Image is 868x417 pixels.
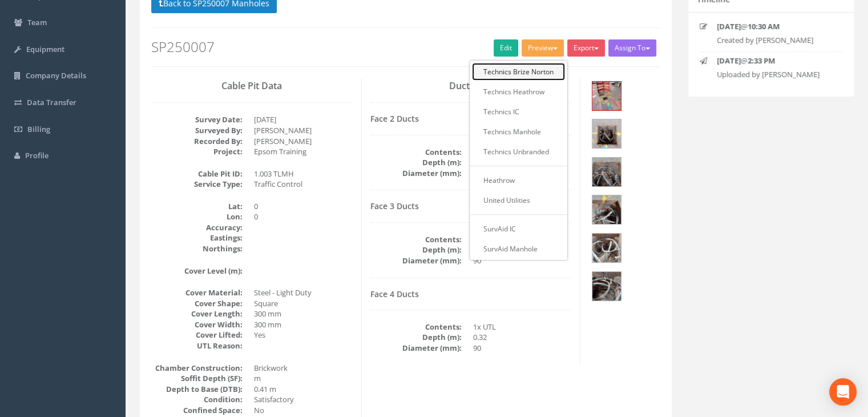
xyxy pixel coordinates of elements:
[254,146,353,157] dd: Epsom Training
[494,39,518,57] a: Edit
[592,234,621,262] img: 882cd8b2-6267-caa0-3b93-74208e748b0b_5e2a16bc-1df5-7e61-cacc-25f5fd46b7db_thumb.jpg
[592,158,621,186] img: 882cd8b2-6267-caa0-3b93-74208e748b0b_c25261c5-e5d6-4477-b9c0-cc35aba0f193_thumb.jpg
[254,384,353,395] dd: 0.41 m
[254,394,353,405] dd: Satisfactory
[254,330,353,340] dd: Yes
[717,55,741,66] strong: [DATE]
[717,69,833,80] p: Uploaded by [PERSON_NAME]
[592,82,621,110] img: 882cd8b2-6267-caa0-3b93-74208e748b0b_f6e198be-68d4-8782-c9cb-999f1158f8ea_thumb.jpg
[370,202,572,210] h4: Face 3 Ducts
[151,232,243,243] dt: Eastings:
[254,125,353,136] dd: [PERSON_NAME]
[151,340,243,351] dt: UTL Reason:
[370,157,462,168] dt: Depth (m):
[151,201,243,212] dt: Lat:
[473,322,572,332] dd: 1x UTL
[717,21,741,31] strong: [DATE]
[254,308,353,319] dd: 300 mm
[151,39,660,54] h2: SP250007
[370,81,572,91] h3: Duct Data
[254,363,353,374] dd: Brickwork
[254,373,353,384] dd: m
[370,343,462,354] dt: Diameter (mm):
[151,287,243,298] dt: Cover Material:
[472,123,565,141] a: Technics Manhole
[254,319,353,330] dd: 300 mm
[567,39,605,57] button: Export
[25,150,49,161] span: Profile
[254,298,353,309] dd: Square
[254,405,353,416] dd: No
[748,55,775,66] strong: 2:33 PM
[254,114,353,125] dd: [DATE]
[151,298,243,309] dt: Cover Shape:
[151,125,243,136] dt: Surveyed By:
[472,83,565,101] a: Technics Heathrow
[472,191,565,209] a: United Utilities
[151,81,353,91] h3: Cable Pit Data
[254,211,353,222] dd: 0
[27,124,50,134] span: Billing
[151,179,243,190] dt: Service Type:
[151,384,243,395] dt: Depth to Base (DTB):
[472,171,565,189] a: Heathrow
[151,146,243,157] dt: Project:
[26,44,64,54] span: Equipment
[473,332,572,343] dd: 0.32
[254,169,353,179] dd: 1.003 TLMH
[151,308,243,319] dt: Cover Length:
[151,211,243,222] dt: Lon:
[522,39,564,57] button: Preview
[370,114,572,123] h4: Face 2 Ducts
[608,39,656,57] button: Assign To
[717,55,833,66] p: @
[370,290,572,298] h4: Face 4 Ducts
[151,114,243,125] dt: Survey Date:
[27,97,76,107] span: Data Transfer
[717,35,833,46] p: Created by [PERSON_NAME]
[370,322,462,332] dt: Contents:
[370,332,462,343] dt: Depth (m):
[151,330,243,340] dt: Cover Lifted:
[592,119,621,148] img: 882cd8b2-6267-caa0-3b93-74208e748b0b_0d18d19a-a174-e867-cb9c-75afb4b379de_thumb.jpg
[26,70,86,81] span: Company Details
[472,103,565,121] a: Technics IC
[473,343,572,354] dd: 90
[472,220,565,238] a: SurvAid IC
[151,222,243,233] dt: Accuracy:
[370,147,462,158] dt: Contents:
[151,363,243,374] dt: Chamber Construction:
[472,63,565,81] a: Technics Brize Norton
[151,169,243,179] dt: Cable Pit ID:
[151,373,243,384] dt: Soffit Depth (SF):
[370,244,462,255] dt: Depth (m):
[473,255,572,266] dd: 90
[151,136,243,147] dt: Recorded By:
[370,168,462,179] dt: Diameter (mm):
[254,201,353,212] dd: 0
[592,272,621,300] img: 882cd8b2-6267-caa0-3b93-74208e748b0b_614d02fb-e958-d5d6-e578-97bd5a39ec2d_thumb.jpg
[27,17,47,27] span: Team
[151,394,243,405] dt: Condition:
[472,240,565,258] a: SurvAid Manhole
[370,234,462,245] dt: Contents:
[254,136,353,147] dd: [PERSON_NAME]
[151,319,243,330] dt: Cover Width:
[370,255,462,266] dt: Diameter (mm):
[472,143,565,161] a: Technics Unbranded
[254,287,353,298] dd: Steel - Light Duty
[717,21,833,32] p: @
[151,405,243,416] dt: Confined Space:
[592,195,621,224] img: 882cd8b2-6267-caa0-3b93-74208e748b0b_f56d7293-79c2-0131-753a-32f9aac40844_thumb.jpg
[151,266,243,276] dt: Cover Level (m):
[254,179,353,190] dd: Traffic Control
[829,378,857,406] div: Open Intercom Messenger
[748,21,780,31] strong: 10:30 AM
[151,243,243,254] dt: Northings:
